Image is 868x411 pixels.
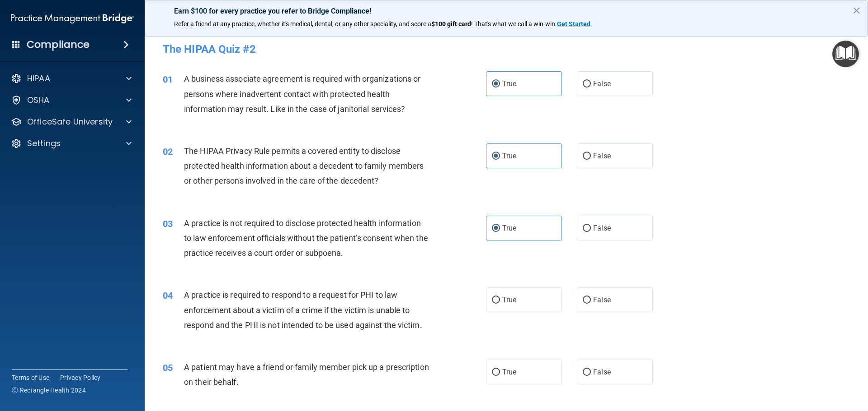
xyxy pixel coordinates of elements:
[431,20,471,28] strong: $100 gift card
[471,20,557,28] span: ! That's what we call a win-win.
[593,224,611,232] span: False
[502,224,516,232] span: True
[184,74,420,113] span: A business associate agreement is required with organizations or persons where inadvertent contac...
[11,138,132,149] a: Settings
[593,368,611,376] span: False
[11,73,132,84] a: HIPAA
[852,3,861,18] button: Close
[502,152,516,160] span: True
[593,152,611,160] span: False
[11,9,134,28] img: PMB logo
[184,218,428,258] span: A practice is not required to disclose protected health information to law enforcement officials ...
[163,362,173,373] span: 05
[27,73,50,84] p: HIPAA
[583,153,591,160] input: False
[557,20,592,28] a: Get Started
[163,290,173,301] span: 04
[27,38,90,51] h4: Compliance
[593,296,611,304] span: False
[492,81,500,88] input: True
[492,225,500,232] input: True
[583,369,591,376] input: False
[12,373,49,382] a: Terms of Use
[583,297,591,304] input: False
[174,20,431,28] span: Refer a friend at any practice, whether it's medical, dental, or any other speciality, and score a
[27,116,113,127] p: OfficeSafe University
[492,369,500,376] input: True
[583,225,591,232] input: False
[163,218,173,229] span: 03
[502,79,516,88] span: True
[27,95,50,106] p: OSHA
[557,20,590,28] strong: Get Started
[184,290,422,329] span: A practice is required to respond to a request for PHI to law enforcement about a victim of a cri...
[492,297,500,304] input: True
[11,95,132,106] a: OSHA
[502,296,516,304] span: True
[163,74,173,85] span: 01
[832,41,859,67] button: Open Resource Center
[583,81,591,88] input: False
[593,79,611,88] span: False
[163,43,850,55] h4: The HIPAA Quiz #2
[27,138,61,149] p: Settings
[492,153,500,160] input: True
[184,362,429,387] span: A patient may have a friend or family member pick up a prescription on their behalf.
[502,368,516,376] span: True
[12,386,86,395] span: Ⓒ Rectangle Health 2024
[174,7,839,15] p: Earn $100 for every practice you refer to Bridge Compliance!
[184,146,424,185] span: The HIPAA Privacy Rule permits a covered entity to disclose protected health information about a ...
[60,373,101,382] a: Privacy Policy
[11,116,132,127] a: OfficeSafe University
[163,146,173,157] span: 02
